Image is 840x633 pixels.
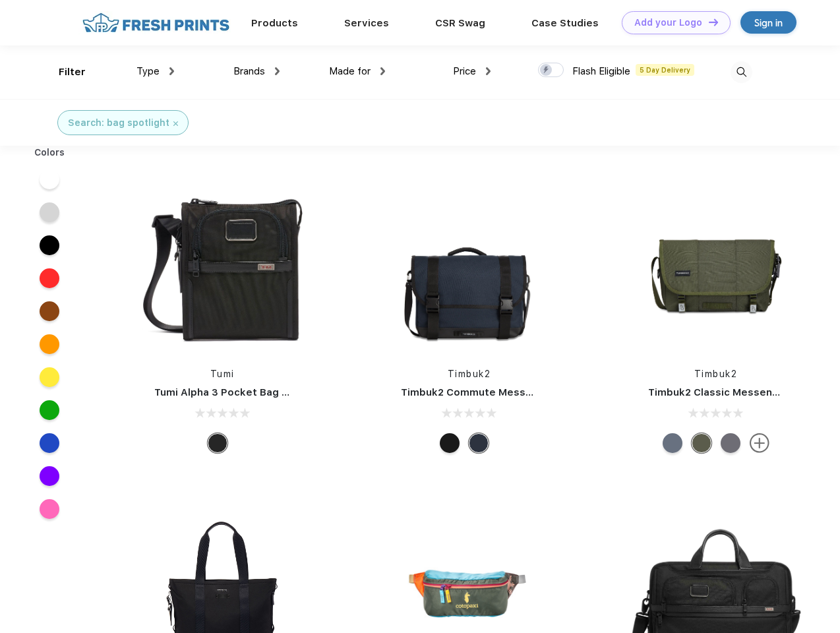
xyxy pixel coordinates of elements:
[469,433,489,453] div: Eco Nautical
[173,121,178,126] img: filter_cancel.svg
[692,433,711,453] div: Eco Army
[381,179,556,354] img: func=resize&h=266
[210,369,235,379] a: Tumi
[208,433,227,453] div: Black
[136,65,160,77] span: Type
[251,17,298,29] a: Products
[59,65,86,80] div: Filter
[453,65,476,77] span: Price
[694,369,738,379] a: Timbuk2
[154,386,309,398] a: Tumi Alpha 3 Pocket Bag Small
[709,18,718,26] img: DT
[721,433,740,453] div: Eco Army Pop
[233,65,265,77] span: Brands
[329,65,371,77] span: Made for
[24,146,75,160] div: Colors
[636,64,694,76] span: 5 Day Delivery
[572,65,630,77] span: Flash Eligible
[78,11,233,34] img: fo%20logo%202.webp
[135,179,310,354] img: func=resize&h=266
[740,11,796,34] a: Sign in
[663,433,682,453] div: Eco Lightbeam
[754,15,783,30] div: Sign in
[169,67,174,75] img: dropdown.png
[648,386,812,398] a: Timbuk2 Classic Messenger Bag
[448,369,491,379] a: Timbuk2
[275,67,280,75] img: dropdown.png
[486,67,491,75] img: dropdown.png
[380,67,385,75] img: dropdown.png
[731,61,752,83] img: desktop_search.svg
[634,17,702,28] div: Add your Logo
[440,433,460,453] div: Eco Black
[750,433,769,453] img: more.svg
[401,386,578,398] a: Timbuk2 Commute Messenger Bag
[68,116,169,130] div: Search: bag spotlight
[628,179,804,354] img: func=resize&h=266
